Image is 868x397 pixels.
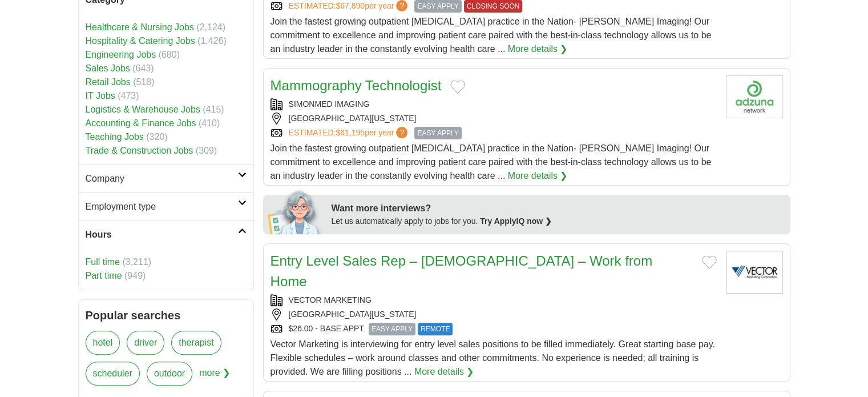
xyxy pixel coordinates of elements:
button: Add to favorite jobs [702,255,717,269]
span: Vector Marketing is interviewing for entry level sales positions to be filled immediately. Great ... [271,339,715,376]
a: Company [79,165,253,193]
span: EASY APPLY [414,127,461,139]
span: EASY APPLY [369,323,415,335]
span: (473) [118,91,139,101]
span: (643) [132,63,154,73]
span: (1,426) [197,36,227,46]
a: Hours [79,220,253,248]
span: (680) [159,50,180,59]
img: Vector Marketing logo [726,251,783,294]
a: Accounting & Finance Jobs [86,118,196,128]
a: Retail Jobs [86,77,131,87]
span: $67,890 [336,1,365,10]
a: Mammography Technologist [271,78,442,93]
a: IT Jobs [86,91,115,101]
span: more ❯ [199,362,230,392]
a: scheduler [86,362,140,386]
div: $26.00 - BASE APPT [271,323,717,335]
a: More details ❯ [508,169,568,183]
a: Logistics & Warehouse Jobs [86,105,200,114]
span: (320) [146,132,167,142]
span: (309) [196,146,217,155]
img: Company logo [726,75,783,118]
span: Join the fastest growing outpatient [MEDICAL_DATA] practice in the Nation- [PERSON_NAME] Imaging!... [271,17,712,54]
a: More details ❯ [508,42,568,56]
a: VECTOR MARKETING [289,295,372,304]
span: (518) [133,77,154,87]
h2: Employment type [86,200,238,214]
span: $61,195 [336,128,365,137]
button: Add to favorite jobs [450,80,465,94]
h2: Popular searches [86,307,247,324]
span: (410) [199,118,220,128]
div: SIMONMED IMAGING [271,98,717,110]
span: (415) [203,105,224,114]
h2: Company [86,172,238,186]
div: [GEOGRAPHIC_DATA][US_STATE] [271,113,717,125]
span: Join the fastest growing outpatient [MEDICAL_DATA] practice in the Nation- [PERSON_NAME] Imaging!... [271,143,712,181]
a: Sales Jobs [86,63,130,73]
span: (3,211) [122,257,151,267]
a: Trade & Construction Jobs [86,146,193,155]
a: Teaching Jobs [86,132,144,142]
a: Try ApplyIQ now ❯ [480,216,552,226]
a: Hospitality & Catering Jobs [86,36,195,46]
a: hotel [86,331,120,355]
span: ? [396,127,407,138]
a: Full time [86,257,120,267]
a: therapist [171,331,221,355]
div: Let us automatically apply to jobs for you. [332,215,784,227]
img: apply-iq-scientist.png [268,189,323,234]
div: Want more interviews? [332,202,784,215]
div: [GEOGRAPHIC_DATA][US_STATE] [271,308,717,320]
a: Engineering Jobs [86,50,156,59]
a: Employment type [79,193,253,220]
span: REMOTE [418,323,453,335]
a: Part time [86,271,122,280]
a: driver [127,331,164,355]
a: outdoor [147,362,192,386]
a: Entry Level Sales Rep – [DEMOGRAPHIC_DATA] – Work from Home [271,253,653,289]
a: ESTIMATED:$61,195per year? [289,127,410,139]
span: (2,124) [196,22,225,32]
a: Healthcare & Nursing Jobs [86,22,194,32]
a: More details ❯ [414,365,474,379]
span: (949) [124,271,146,280]
h2: Hours [86,228,238,242]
